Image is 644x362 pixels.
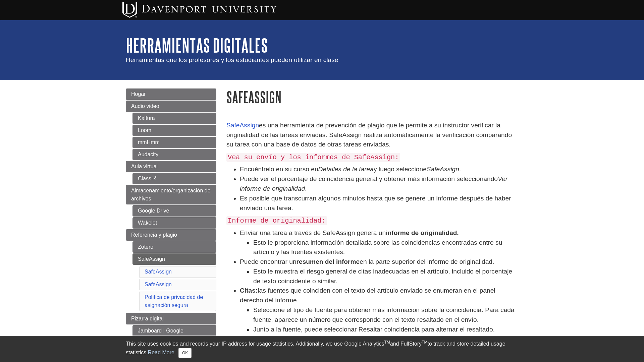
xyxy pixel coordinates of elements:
a: Almacenamiento/organización de archivos [126,185,216,204]
a: Class [132,173,216,184]
li: Esto le proporciona información detallada sobre las coincidencias encontradas entre su artículo y... [253,238,518,257]
a: SafeAssign [145,282,172,287]
li: Seleccione el tipo de fuente para obtener más información sobre la coincidencia. Para cada fuente... [253,305,518,325]
div: This site uses cookies and records your IP address for usage statistics. Additionally, we use Goo... [126,340,518,358]
span: Referencia y plagio [131,232,177,238]
strong: informe de originalidad. [386,229,459,236]
span: Almacenamiento/organización de archivos [131,188,211,201]
sup: TM [422,340,427,345]
a: Hogar [126,88,216,100]
sup: TM [384,340,390,345]
a: mmHmm [132,137,216,148]
h1: SafeAssign [226,88,518,106]
a: Audacity [132,149,216,160]
a: Jamboard | Google [132,325,216,337]
li: Esto le muestra el riesgo general de citas inadecuadas en el artículo, incluido el porcentaje de ... [253,267,518,286]
a: SafeAssign [226,122,259,129]
a: SafeAssign [145,269,172,275]
span: Pizarra digital [131,316,164,321]
a: Zotero [132,241,216,253]
span: Audio video [131,103,159,109]
img: Davenport University [122,2,276,18]
a: Loom [132,125,216,136]
a: Wakelet [132,217,216,229]
code: Vea su envío y los informes de SafeAssign: [226,153,400,162]
span: Aula virtual [131,164,158,169]
button: Close [178,348,192,358]
a: Read More [148,350,174,355]
a: Pizarra digital [126,313,216,324]
li: También puede seleccionar abrir fuente de coincidencia para visitar el texto fuente coincidente e... [253,334,518,354]
li: Enviar una tarea a través de SafeAssign genera un [240,228,518,257]
a: SafeAssign [132,253,216,265]
span: Hogar [131,91,146,97]
strong: resumen del informe [297,258,360,265]
a: Herramientas digitales [126,35,268,56]
li: Puede encontrar un en la parte superior del informe de originalidad. [240,257,518,286]
a: Kaltura [132,113,216,124]
a: Audio video [126,101,216,112]
li: Junto a la fuente, puede seleccionar Resaltar coincidencia para alternar el resaltado. [253,325,518,335]
em: SafeAssign [427,166,459,173]
p: es una herramienta de prevención de plagio que le permite a su instructor verificar la originalid... [226,121,518,149]
a: Aula virtual [126,161,216,172]
i: This link opens in a new window [151,177,157,181]
li: las fuentes que coinciden con el texto del artículo enviado se enumeran en el panel derecho del i... [240,286,518,354]
a: Política de privacidad de asignación segura [145,294,203,308]
a: Google Drive [132,205,216,217]
li: Es posible que transcurran algunos minutos hasta que se genere un informe después de haber enviad... [240,194,518,213]
code: Informe de originalidad: [226,216,327,225]
em: Detalles de la tarea [318,166,374,173]
a: Referencia y plagio [126,229,216,241]
strong: Citas: [240,287,258,294]
span: Herramientas que los profesores y los estudiantes pueden utilizar en clase [126,56,338,63]
li: Encuéntrelo en su curso en y luego seleccione . [240,165,518,174]
li: Puede ver el porcentaje de coincidencia general y obtener más información seleccionando . [240,174,518,194]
